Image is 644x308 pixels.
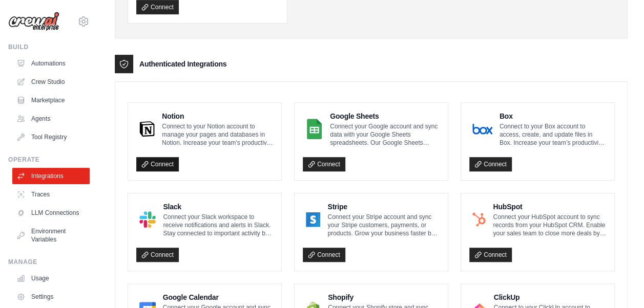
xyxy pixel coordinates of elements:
[330,122,440,147] p: Connect your Google account and sync data with your Google Sheets spreadsheets. Our Google Sheets...
[139,209,156,230] img: Slack Logo
[500,122,606,147] p: Connect to your Box account to access, create, and update files in Box. Increase your team’s prod...
[12,186,90,203] a: Traces
[469,248,512,262] a: Connect
[163,292,273,302] h4: Google Calendar
[472,209,486,230] img: HubSpot Logo
[139,59,226,69] h3: Authenticated Integrations
[12,55,90,72] a: Automations
[163,213,273,237] p: Connect your Slack workspace to receive notifications and alerts in Slack. Stay connected to impo...
[8,12,59,31] img: Logo
[493,202,606,212] h4: HubSpot
[12,129,90,145] a: Tool Registry
[12,168,90,184] a: Integrations
[8,156,90,164] div: Operate
[12,289,90,305] a: Settings
[306,119,323,139] img: Google Sheets Logo
[472,119,492,139] img: Box Logo
[12,74,90,90] a: Crew Studio
[593,259,644,308] iframe: Chat Widget
[163,202,273,212] h4: Slack
[303,157,345,171] a: Connect
[306,209,320,230] img: Stripe Logo
[139,119,155,139] img: Notion Logo
[327,202,440,212] h4: Stripe
[12,205,90,221] a: LLM Connections
[330,111,440,121] h4: Google Sheets
[500,111,606,121] h4: Box
[12,270,90,287] a: Usage
[494,292,606,302] h4: ClickUp
[136,157,179,171] a: Connect
[162,122,273,147] p: Connect to your Notion account to manage your pages and databases in Notion. Increase your team’s...
[12,223,90,248] a: Environment Variables
[136,248,179,262] a: Connect
[12,92,90,108] a: Marketplace
[8,43,90,51] div: Build
[12,111,90,127] a: Agents
[327,213,440,237] p: Connect your Stripe account and sync your Stripe customers, payments, or products. Grow your busi...
[303,248,345,262] a: Connect
[493,213,606,237] p: Connect your HubSpot account to sync records from your HubSpot CRM. Enable your sales team to clo...
[469,157,512,171] a: Connect
[162,111,273,121] h4: Notion
[8,258,90,266] div: Manage
[328,292,440,302] h4: Shopify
